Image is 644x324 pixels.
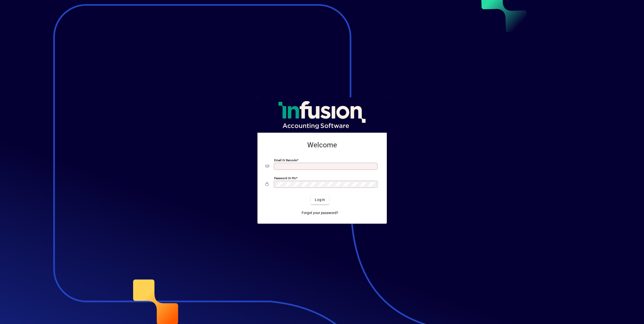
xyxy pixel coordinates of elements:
[274,176,296,180] mat-label: Password or Pin
[302,210,338,216] span: Forgot your password?
[274,158,297,162] mat-label: Email or Barcode
[315,197,325,202] span: Login
[300,209,340,218] a: Forgot your password?
[266,141,379,149] h2: Welcome
[311,195,329,204] button: Login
